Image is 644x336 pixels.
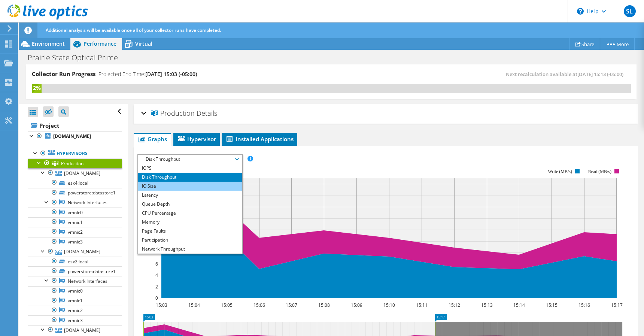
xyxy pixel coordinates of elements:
a: esx4:local [28,178,122,188]
span: Hypervisor [177,135,216,143]
li: Queue Depth [138,200,242,209]
text: 2 [155,284,158,290]
span: Disk Throughput [142,155,238,164]
a: vmnic1 [28,296,122,306]
li: IO Size [138,182,242,191]
li: Latency [138,191,242,200]
span: Environment [32,40,65,47]
svg: \n [577,8,584,15]
div: 2% [32,84,42,92]
li: Network Throughput [138,245,242,254]
text: 15:09 [351,302,362,308]
a: [DOMAIN_NAME] [28,131,122,141]
text: 15:17 [611,302,623,308]
a: Network Interfaces [28,198,122,208]
li: IOPS [138,164,242,173]
span: Virtual [135,40,152,47]
text: 15:14 [513,302,525,308]
text: 15:05 [221,302,233,308]
span: [DATE] 15:13 (-05:00) [577,71,623,78]
text: 15:16 [578,302,590,308]
a: vmnic2 [28,227,122,237]
b: [DOMAIN_NAME] [53,133,91,139]
span: Details [197,109,217,118]
text: 15:12 [449,302,460,308]
a: vmnic0 [28,286,122,296]
li: Page Faults [138,227,242,236]
li: CPU Percentage [138,209,242,218]
text: 6 [155,261,158,267]
text: 4 [155,272,158,278]
text: 15:10 [383,302,395,308]
text: Read (MB/s) [588,169,611,174]
h4: Projected End Time: [98,70,197,78]
span: SL [624,5,636,17]
text: 15:07 [286,302,297,308]
span: Installed Applications [225,135,294,143]
a: [DOMAIN_NAME] [28,325,122,335]
text: 15:08 [318,302,330,308]
text: Write (MB/s) [548,169,572,174]
a: [DOMAIN_NAME] [28,168,122,178]
text: 15:04 [188,302,200,308]
span: Next recalculation available at [506,71,627,78]
text: 0 [155,295,158,301]
a: Share [569,38,600,50]
span: Performance [83,40,116,47]
a: esx2:local [28,257,122,266]
a: Production [28,158,122,168]
span: Additional analysis will be available once all of your collector runs have completed. [46,27,221,33]
a: Project [28,119,122,131]
span: [DATE] 15:03 (-05:00) [145,70,197,78]
h1: Prairie State Optical Prime [24,54,130,62]
a: vmnic1 [28,217,122,227]
a: Hypervisors [28,149,122,158]
a: More [600,38,635,50]
a: vmnic2 [28,306,122,315]
text: 15:03 [156,302,167,308]
text: 15:15 [546,302,558,308]
a: vmnic3 [28,237,122,247]
span: Graphs [137,135,167,143]
text: 15:13 [481,302,493,308]
a: powerstore:datastore1 [28,266,122,276]
text: 15:06 [253,302,265,308]
span: Production [151,110,195,117]
li: Memory [138,218,242,227]
li: Participation [138,236,242,245]
a: Network Interfaces [28,276,122,286]
a: powerstore:datastore1 [28,188,122,198]
a: [DOMAIN_NAME] [28,247,122,257]
span: Production [61,160,83,167]
a: vmnic3 [28,315,122,325]
text: 15:11 [416,302,428,308]
a: vmnic0 [28,208,122,217]
li: Disk Throughput [138,173,242,182]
